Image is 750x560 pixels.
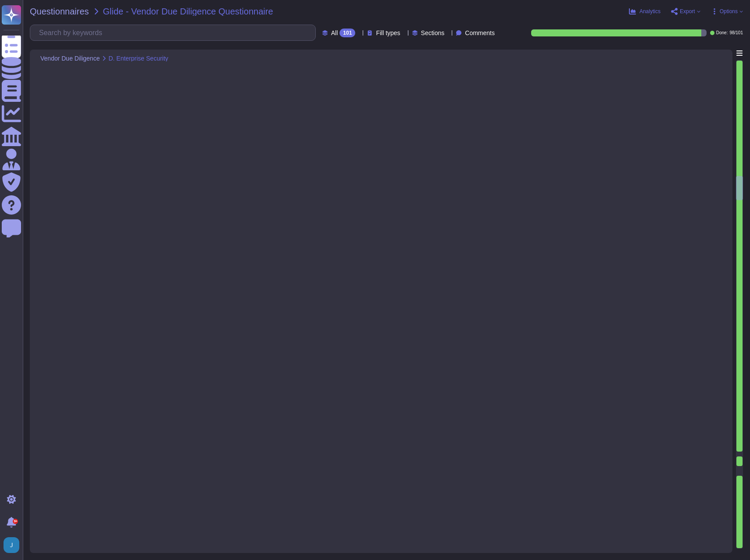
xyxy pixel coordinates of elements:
span: Done: [716,31,728,35]
span: All [331,30,338,36]
span: Questionnaires [30,7,89,16]
button: user [2,535,25,555]
span: Fill types [376,30,400,36]
span: Comments [465,30,495,36]
input: Search by keywords [35,25,315,40]
span: Analytics [639,9,661,14]
span: Options [720,9,738,14]
div: 9+ [13,519,18,524]
button: Analytics [629,8,661,15]
span: D. Enterprise Security [108,55,168,61]
div: 101 [339,29,355,37]
span: Vendor Due Diligence [40,55,100,61]
span: Sections [421,30,445,36]
img: user [4,537,19,553]
span: 98 / 101 [729,31,743,35]
span: Glide - Vendor Due Diligence Questionnaire [103,7,273,16]
span: Export [680,9,695,14]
